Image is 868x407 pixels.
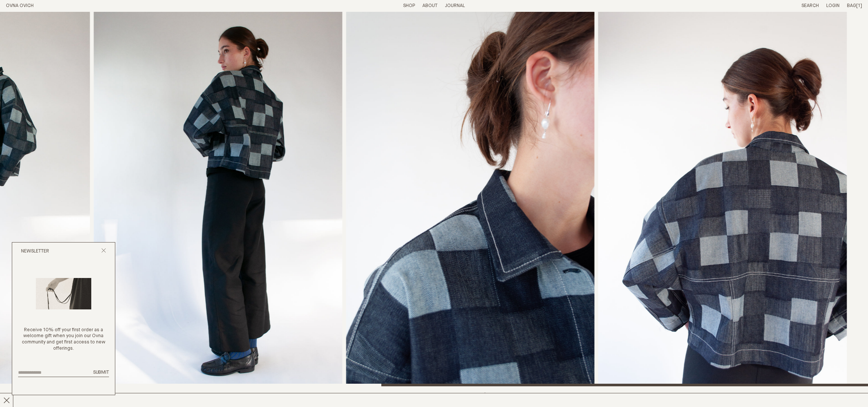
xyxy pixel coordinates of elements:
span: [1] [856,3,862,8]
h2: Ya Jacket [6,392,215,403]
span: Bag [847,3,856,8]
a: Journal [445,3,465,8]
summary: About [422,3,438,9]
img: Ya Jacket [346,12,595,386]
a: Home [6,3,34,8]
button: Close popup [101,248,106,255]
a: Login [826,3,840,8]
div: 6 / 6 [598,12,847,386]
img: Ya Jacket [598,12,847,386]
div: 5 / 6 [346,12,595,386]
a: Shop [403,3,415,8]
div: 4 / 6 [93,12,342,386]
h2: Newsletter [21,248,49,255]
span: Submit [93,370,109,375]
p: Receive 10% off your first order as a welcome gift when you join our Ovna community and get first... [18,327,109,352]
button: Submit [93,370,109,376]
span: $569.25 [483,393,503,397]
img: Ya Jacket [93,12,342,386]
a: Search [801,3,819,8]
